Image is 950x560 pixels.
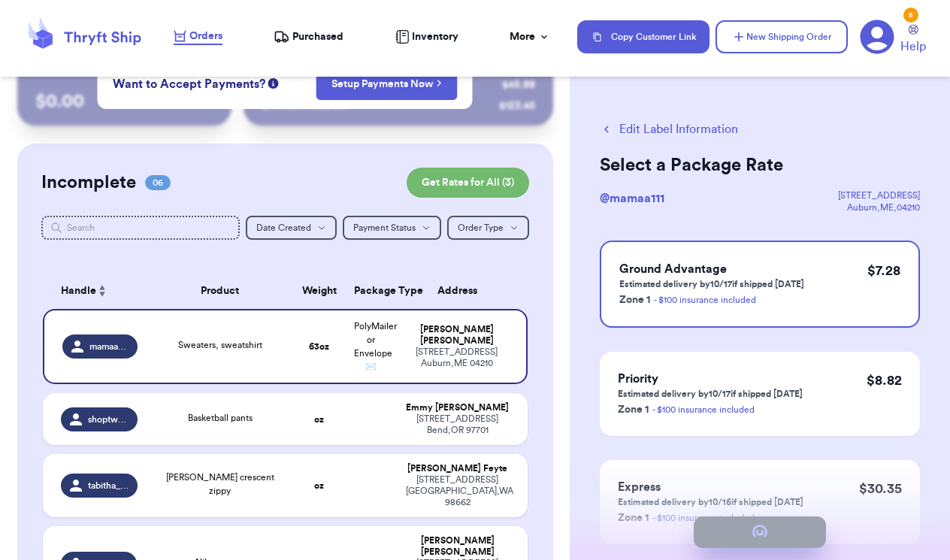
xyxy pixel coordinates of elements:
[860,20,894,54] a: 5
[41,171,136,195] h2: Incomplete
[406,324,507,347] div: [PERSON_NAME] [PERSON_NAME]
[353,223,416,232] span: Payment Status
[406,474,509,508] div: [STREET_ADDRESS] [GEOGRAPHIC_DATA] , WA 98662
[354,322,397,371] span: PolyMailer or Envelope ✉️
[395,29,458,44] a: Inventory
[113,75,265,93] span: Want to Accept Payments?
[309,342,329,351] strong: 63 oz
[343,216,441,240] button: Payment Status
[900,38,926,56] span: Help
[618,373,658,385] span: Priority
[145,175,171,190] span: 06
[510,29,550,44] div: More
[859,478,902,499] p: $ 30.35
[618,481,661,493] span: Express
[407,168,529,198] button: Get Rates for All (3)
[600,192,664,204] span: @ mamaa111
[345,273,397,309] th: Package Type
[189,29,222,44] span: Orders
[331,77,442,92] a: Setup Payments Now
[867,370,902,391] p: $ 8.82
[406,535,509,558] div: [PERSON_NAME] [PERSON_NAME]
[314,415,324,424] strong: oz
[716,20,848,53] button: New Shipping Order
[447,216,529,240] button: Order Type
[652,405,755,414] a: - $100 insurance included
[41,216,240,240] input: Search
[406,347,507,369] div: [STREET_ADDRESS] Auburn , ME 04210
[903,8,918,23] div: 5
[618,388,803,400] p: Estimated delivery by 10/17 if shipped [DATE]
[246,216,337,240] button: Date Created
[88,413,129,425] span: shoptwolittles_
[188,413,253,422] span: Basketball pants
[314,481,324,490] strong: oz
[600,120,738,138] button: Edit Label Information
[654,295,756,304] a: - $100 insurance included
[35,89,213,114] p: $ 0.00
[458,223,504,232] span: Order Type
[89,341,129,353] span: mamaa111
[406,413,509,436] div: [STREET_ADDRESS] Bend , OR 97701
[178,341,262,350] span: Sweaters, sweatshirt
[618,496,803,508] p: Estimated delivery by 10/16 if shipped [DATE]
[838,201,920,213] div: Auburn , ME , 04210
[619,263,727,275] span: Ground Advantage
[499,98,535,114] div: $ 123.45
[397,273,527,309] th: Address
[147,273,292,309] th: Product
[406,402,509,413] div: Emmy [PERSON_NAME]
[406,463,509,474] div: [PERSON_NAME] Feyte
[867,260,900,281] p: $ 7.28
[619,278,804,290] p: Estimated delivery by 10/17 if shipped [DATE]
[838,189,920,201] div: [STREET_ADDRESS]
[619,295,651,305] span: Zone 1
[61,283,96,299] span: Handle
[293,273,345,309] th: Weight
[618,404,649,415] span: Zone 1
[316,68,458,100] button: Setup Payments Now
[256,223,311,232] span: Date Created
[96,282,108,300] button: Sort ascending
[166,473,274,495] span: [PERSON_NAME] crescent zippy
[174,29,222,45] a: Orders
[292,29,343,44] span: Purchased
[600,153,920,177] h2: Select a Package Rate
[577,20,709,53] button: Copy Customer Link
[502,77,535,92] div: $ 45.99
[274,29,343,44] a: Purchased
[900,25,926,56] a: Help
[412,29,458,44] span: Inventory
[88,480,129,492] span: tabitha_feyte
